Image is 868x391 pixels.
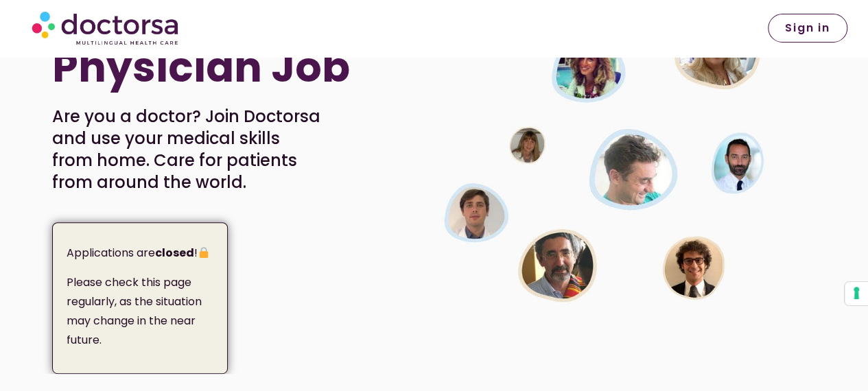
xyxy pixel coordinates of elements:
img: 🔒 [198,247,209,258]
p: Please check this page regularly, as the situation may change in the near future. [67,273,218,350]
p: Applications are ! [67,244,218,263]
p: Are you a doctor? Join Doctorsa and use your medical skills from home. Care for patients from aro... [52,106,322,193]
a: Sign in [768,14,847,43]
span: Sign in [785,23,830,34]
strong: closed [155,245,194,261]
button: Your consent preferences for tracking technologies [845,282,868,305]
